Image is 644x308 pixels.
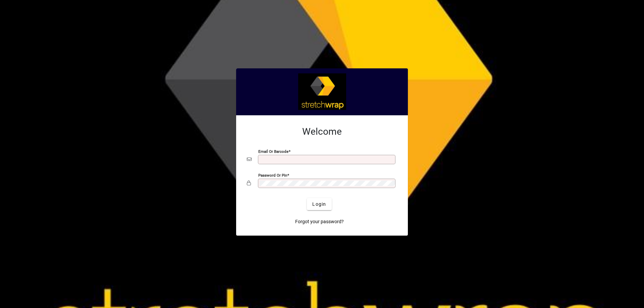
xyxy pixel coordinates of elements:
span: Forgot your password? [295,218,344,225]
button: Login [307,198,331,210]
mat-label: Email or Barcode [258,149,288,154]
span: Login [312,201,326,208]
h2: Welcome [247,126,397,137]
a: Forgot your password? [292,215,346,228]
mat-label: Password or Pin [258,173,287,178]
